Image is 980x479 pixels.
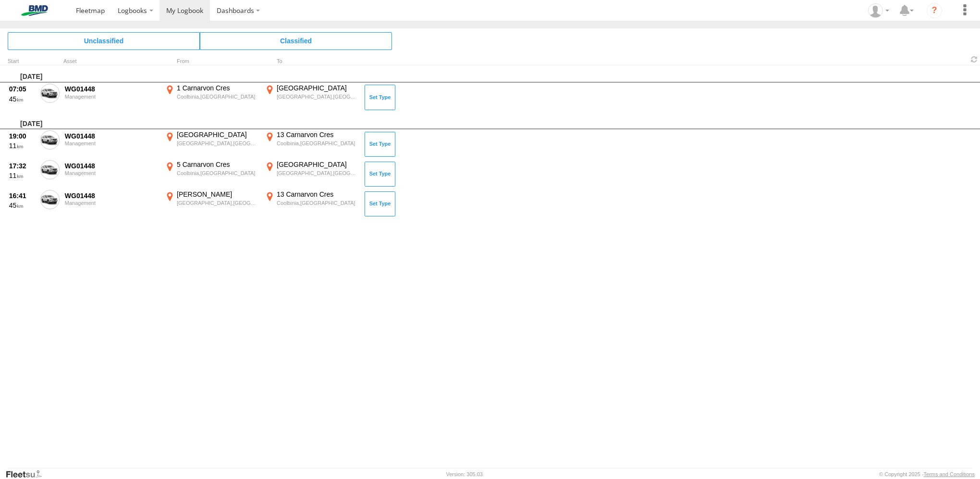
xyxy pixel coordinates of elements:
[177,200,258,206] div: [GEOGRAPHIC_DATA],[GEOGRAPHIC_DATA]
[65,170,158,176] div: Management
[177,93,258,100] div: Coolbinia,[GEOGRAPHIC_DATA]
[9,85,35,93] div: 07:05
[277,200,358,206] div: Coolbinia,[GEOGRAPHIC_DATA]
[446,471,483,477] div: Version: 305.03
[263,59,359,64] div: To
[365,85,395,110] button: Click to Set
[163,130,259,158] label: Click to View Event Location
[65,132,158,140] div: WG01448
[9,95,35,103] div: 45
[65,85,158,93] div: WG01448
[9,201,35,210] div: 45
[277,93,358,100] div: [GEOGRAPHIC_DATA],[GEOGRAPHIC_DATA]
[277,190,358,199] div: 13 Carnarvon Cres
[277,140,358,147] div: Coolbinia,[GEOGRAPHIC_DATA]
[263,190,359,218] label: Click to View Event Location
[65,191,158,200] div: WG01448
[277,84,358,92] div: [GEOGRAPHIC_DATA]
[365,191,395,216] button: Click to Set
[177,160,258,169] div: 5 Carnarvon Cres
[163,190,259,218] label: Click to View Event Location
[9,191,35,200] div: 16:41
[65,162,158,170] div: WG01448
[177,140,258,147] div: [GEOGRAPHIC_DATA],[GEOGRAPHIC_DATA]
[163,160,259,188] label: Click to View Event Location
[177,84,258,92] div: 1 Carnarvon Cres
[65,94,158,100] div: Management
[65,140,158,146] div: Management
[865,3,893,18] div: Russell Shearing
[365,162,395,187] button: Click to Set
[9,162,35,170] div: 17:32
[9,141,35,150] div: 11
[968,55,980,64] span: Refresh
[924,471,975,477] a: Terms and Conditions
[177,170,258,176] div: Coolbinia,[GEOGRAPHIC_DATA]
[277,130,358,139] div: 13 Carnarvon Cres
[927,3,942,18] i: ?
[200,32,392,50] span: Click to view Classified Trips
[9,132,35,140] div: 19:00
[9,171,35,180] div: 11
[263,84,359,112] label: Click to View Event Location
[163,84,259,112] label: Click to View Event Location
[879,471,975,477] div: © Copyright 2025 -
[8,59,37,64] div: Click to Sort
[277,170,358,176] div: [GEOGRAPHIC_DATA],[GEOGRAPHIC_DATA]
[5,469,49,479] a: Visit our Website
[365,132,395,157] button: Click to Set
[263,130,359,158] label: Click to View Event Location
[10,5,60,16] img: bmd-logo.svg
[8,32,200,50] span: Click to view Unclassified Trips
[263,160,359,188] label: Click to View Event Location
[163,59,259,64] div: From
[277,160,358,169] div: [GEOGRAPHIC_DATA]
[63,59,159,64] div: Asset
[65,200,158,206] div: Management
[177,130,258,139] div: [GEOGRAPHIC_DATA]
[177,190,258,199] div: [PERSON_NAME]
